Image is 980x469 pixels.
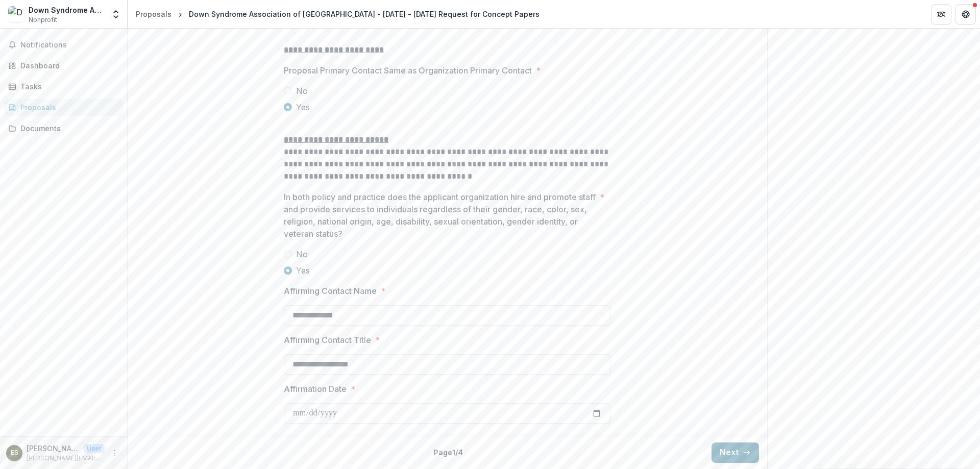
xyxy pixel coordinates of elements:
[4,120,123,137] a: Documents
[136,9,171,19] div: Proposals
[109,4,123,24] button: Open entity switcher
[27,443,80,454] p: [PERSON_NAME]
[284,334,371,346] p: Affirming Contact Title
[955,4,976,24] button: Get Help
[296,248,308,260] span: No
[4,37,123,53] button: Notifications
[20,60,115,71] div: Dashboard
[4,99,123,116] a: Proposals
[8,6,24,22] img: Down Syndrome Association of Greater St. Louis
[27,454,105,463] p: [PERSON_NAME][EMAIL_ADDRESS][DOMAIN_NAME]
[296,85,308,97] span: No
[109,447,121,459] button: More
[284,285,377,297] p: Affirming Contact Name
[29,15,57,24] span: Nonprofit
[433,447,463,458] p: Page 1 / 4
[20,41,119,50] span: Notifications
[29,5,105,15] div: Down Syndrome Association of [GEOGRAPHIC_DATA][PERSON_NAME]
[84,444,105,453] p: User
[284,191,596,240] p: In both policy and practice does the applicant organization hire and promote staff and provide se...
[132,7,544,21] nav: breadcrumb
[189,9,540,19] div: Down Syndrome Association of [GEOGRAPHIC_DATA] - [DATE] - [DATE] Request for Concept Papers
[20,81,115,92] div: Tasks
[132,7,176,21] a: Proposals
[284,64,532,77] p: Proposal Primary Contact Same as Organization Primary Contact
[284,383,347,395] p: Affirmation Date
[4,57,123,74] a: Dashboard
[296,101,310,113] span: Yes
[296,264,310,277] span: Yes
[4,78,123,95] a: Tasks
[11,450,18,456] div: Erin Suelmann
[712,442,759,463] button: Next
[20,102,115,113] div: Proposals
[20,123,115,134] div: Documents
[931,4,951,24] button: Partners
